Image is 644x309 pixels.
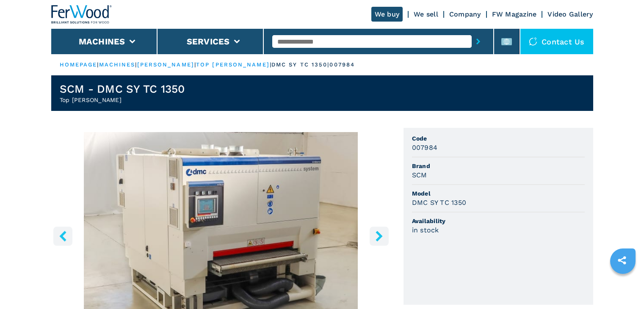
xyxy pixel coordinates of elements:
span: Brand [412,162,585,170]
h2: Top [PERSON_NAME] [60,96,185,104]
button: left-button [53,226,72,246]
a: Video Gallery [547,10,593,18]
a: sharethis [611,250,633,271]
a: Company [449,10,481,18]
span: Code [412,134,585,143]
img: Ferwood [51,5,112,24]
button: submit-button [472,32,485,51]
img: Contact us [529,37,537,46]
span: | [194,61,196,68]
h3: in stock [412,225,439,235]
a: [PERSON_NAME] [137,61,194,68]
span: | [270,61,271,68]
a: HOMEPAGE [60,61,97,68]
button: Services [187,36,230,47]
a: top [PERSON_NAME] [196,61,270,68]
span: Model [412,189,585,198]
span: | [97,61,99,68]
h3: 007984 [412,143,438,152]
p: dmc sy tc 1350 | [271,61,330,69]
h3: DMC SY TC 1350 [412,198,467,207]
button: Machines [79,36,125,47]
a: We sell [414,10,438,18]
span: Availability [412,217,585,225]
div: Contact us [520,29,593,54]
a: FW Magazine [492,10,537,18]
h3: SCM [412,170,427,180]
p: 007984 [329,61,355,69]
a: machines [99,61,135,68]
span: | [135,61,137,68]
button: right-button [370,226,389,246]
a: We buy [371,7,403,22]
h1: SCM - DMC SY TC 1350 [60,82,185,96]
